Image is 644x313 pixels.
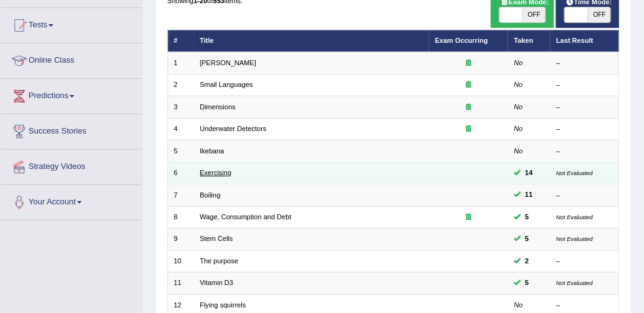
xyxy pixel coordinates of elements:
[557,102,613,112] div: –
[200,301,246,309] a: Flying squirrels
[1,79,142,110] a: Predictions
[588,7,611,22] span: OFF
[200,213,292,220] a: Wage, Consumption and Debt
[200,169,231,176] a: Exercising
[521,278,533,289] span: You can still take this question
[521,212,533,223] span: You can still take this question
[557,256,613,266] div: –
[508,30,550,52] th: Taken
[168,30,194,52] th: #
[200,147,224,155] a: Ikebana
[435,212,503,222] div: Exam occurring question
[200,59,256,66] a: [PERSON_NAME]
[514,103,523,111] em: No
[200,103,236,111] a: Dimensions
[168,162,194,184] td: 6
[435,58,503,68] div: Exam occurring question
[557,279,593,286] small: Not Evaluated
[557,147,613,156] div: –
[557,301,613,311] div: –
[1,8,142,39] a: Tests
[1,150,142,181] a: Strategy Videos
[435,102,503,112] div: Exam occurring question
[1,43,142,75] a: Online Class
[521,189,537,201] span: You can still take this question
[514,125,523,132] em: No
[194,30,429,52] th: Title
[435,80,503,90] div: Exam occurring question
[168,184,194,206] td: 7
[168,229,194,250] td: 9
[200,125,266,132] a: Underwater Detectors
[557,214,593,220] small: Not Evaluated
[557,58,613,68] div: –
[435,37,488,44] a: Exam Occurring
[521,168,537,179] span: You can still take this question
[200,235,233,242] a: Stem Cells
[435,124,503,134] div: Exam occurring question
[514,301,523,309] em: No
[522,7,545,22] span: OFF
[200,257,238,265] a: The purpose
[521,256,533,267] span: You can still take this question
[557,235,593,242] small: Not Evaluated
[168,140,194,162] td: 5
[557,170,593,176] small: Not Evaluated
[200,191,220,199] a: Boiling
[550,30,619,52] th: Last Result
[514,59,523,66] em: No
[168,52,194,74] td: 1
[1,185,142,216] a: Your Account
[200,81,253,88] a: Small Languages
[514,147,523,155] em: No
[168,250,194,272] td: 10
[168,96,194,118] td: 3
[168,273,194,294] td: 11
[1,114,142,145] a: Success Stories
[200,279,233,286] a: Vitamin D3
[168,74,194,96] td: 2
[168,206,194,228] td: 8
[557,124,613,134] div: –
[514,81,523,88] em: No
[557,80,613,90] div: –
[557,191,613,201] div: –
[521,234,533,245] span: You can still take this question
[168,118,194,140] td: 4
